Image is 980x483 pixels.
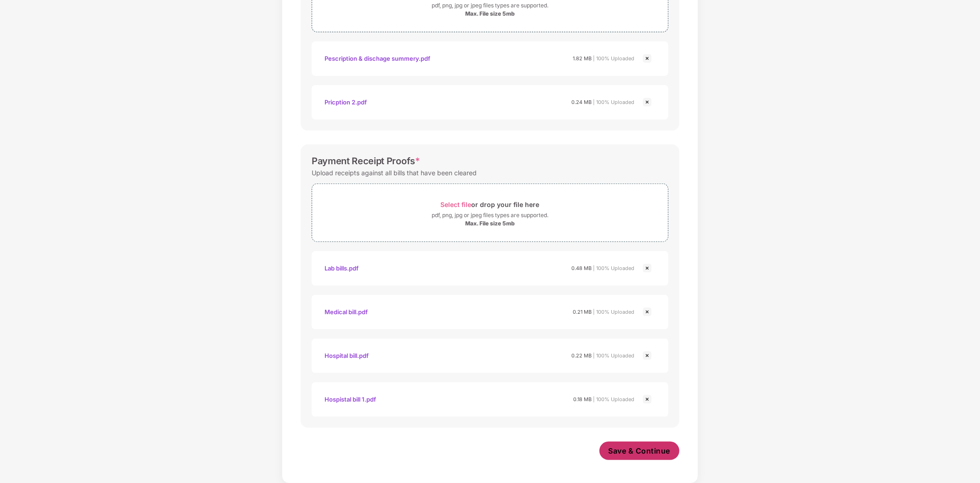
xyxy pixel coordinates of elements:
div: Max. File size 5mb [465,220,515,227]
span: | 100% Uploaded [593,396,634,402]
img: svg+xml;base64,PHN2ZyBpZD0iQ3Jvc3MtMjR4MjQiIHhtbG5zPSJodHRwOi8vd3d3LnczLm9yZy8yMDAwL3N2ZyIgd2lkdG... [642,306,653,317]
div: Pricption 2.pdf [325,94,367,110]
img: svg+xml;base64,PHN2ZyBpZD0iQ3Jvc3MtMjR4MjQiIHhtbG5zPSJodHRwOi8vd3d3LnczLm9yZy8yMDAwL3N2ZyIgd2lkdG... [642,97,653,108]
span: | 100% Uploaded [593,55,634,62]
span: | 100% Uploaded [593,265,634,271]
span: | 100% Uploaded [593,309,634,315]
div: Hospital bill.pdf [325,348,369,363]
span: | 100% Uploaded [593,99,634,105]
span: Save & Continue [609,446,671,456]
div: Upload receipts against all bills that have been cleared [312,167,477,179]
div: pdf, png, jpg or jpeg files types are supported. [432,211,548,220]
span: 0.21 MB [573,309,592,315]
div: Max. File size 5mb [465,10,515,17]
img: svg+xml;base64,PHN2ZyBpZD0iQ3Jvc3MtMjR4MjQiIHhtbG5zPSJodHRwOi8vd3d3LnczLm9yZy8yMDAwL3N2ZyIgd2lkdG... [642,394,653,405]
span: 0.22 MB [571,352,592,359]
div: Payment Receipt Proofs [312,155,420,167]
div: pdf, png, jpg or jpeg files types are supported. [432,1,548,10]
span: | 100% Uploaded [593,352,634,359]
div: Medical bill.pdf [325,304,368,320]
span: Select fileor drop your file herepdf, png, jpg or jpeg files types are supported.Max. File size 5mb [312,191,668,235]
span: 0.18 MB [573,396,592,402]
img: svg+xml;base64,PHN2ZyBpZD0iQ3Jvc3MtMjR4MjQiIHhtbG5zPSJodHRwOi8vd3d3LnczLm9yZy8yMDAwL3N2ZyIgd2lkdG... [642,350,653,361]
div: or drop your file here [441,198,540,211]
span: 1.82 MB [573,55,592,62]
span: Select file [441,201,472,208]
img: svg+xml;base64,PHN2ZyBpZD0iQ3Jvc3MtMjR4MjQiIHhtbG5zPSJodHRwOi8vd3d3LnczLm9yZy8yMDAwL3N2ZyIgd2lkdG... [642,53,653,64]
div: Lab bills.pdf [325,260,359,276]
span: 0.48 MB [571,265,592,271]
button: Save & Continue [599,442,680,460]
span: 0.24 MB [571,99,592,105]
div: Pescription & dischage summery.pdf [325,51,430,66]
div: Hospistal bill 1.pdf [325,391,376,407]
img: svg+xml;base64,PHN2ZyBpZD0iQ3Jvc3MtMjR4MjQiIHhtbG5zPSJodHRwOi8vd3d3LnczLm9yZy8yMDAwL3N2ZyIgd2lkdG... [642,263,653,274]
